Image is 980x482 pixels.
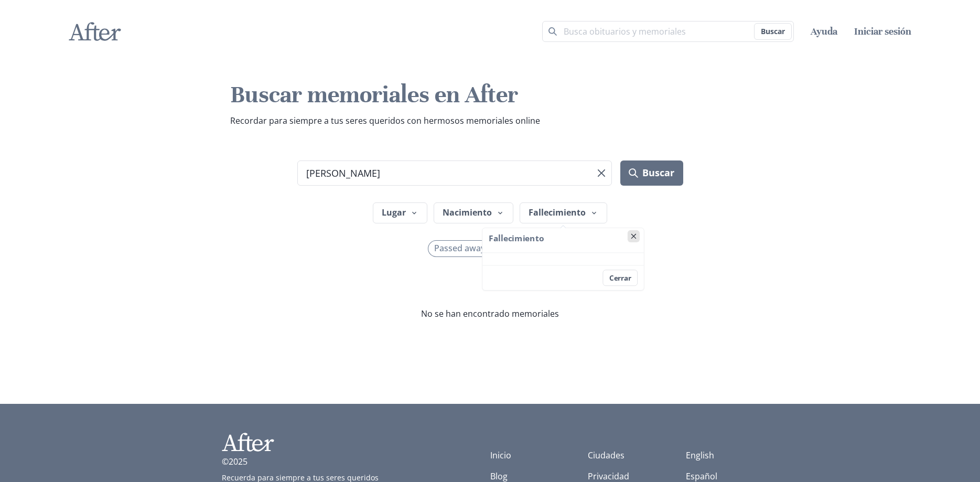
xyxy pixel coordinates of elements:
a: Ayuda [811,25,837,37]
input: Término de búsqueda [297,160,612,186]
a: Ciudades [588,449,624,461]
button: Buscar [620,160,683,186]
button: Nacimiento [434,202,513,223]
button: Lugar [373,202,427,223]
svg: Clear [598,169,605,177]
p: Recordar para siempre a tus seres queridos con hermosos memoriales online [230,114,750,127]
a: English [686,449,714,461]
a: Iniciar sesión [854,25,911,37]
button: Close [628,230,640,242]
a: Inicio [490,449,511,461]
p: No se han encontrado memoriales [346,307,635,320]
button: Buscar [754,23,792,40]
p: ©2025 [222,455,247,468]
ul: Active filters [297,240,683,257]
span: Passed away in the 1960s [434,243,535,253]
button: Cerrar [602,270,638,286]
button: Borrar término de búsqueda [593,165,610,181]
button: Fallecimiento [520,202,607,223]
h1: Buscar memoriales en After [230,80,750,110]
a: Español [686,470,717,482]
a: Privacidad [588,470,629,482]
input: Término para buscar [542,21,794,42]
a: Blog [490,470,508,482]
h3: Fallecimiento [489,232,638,244]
